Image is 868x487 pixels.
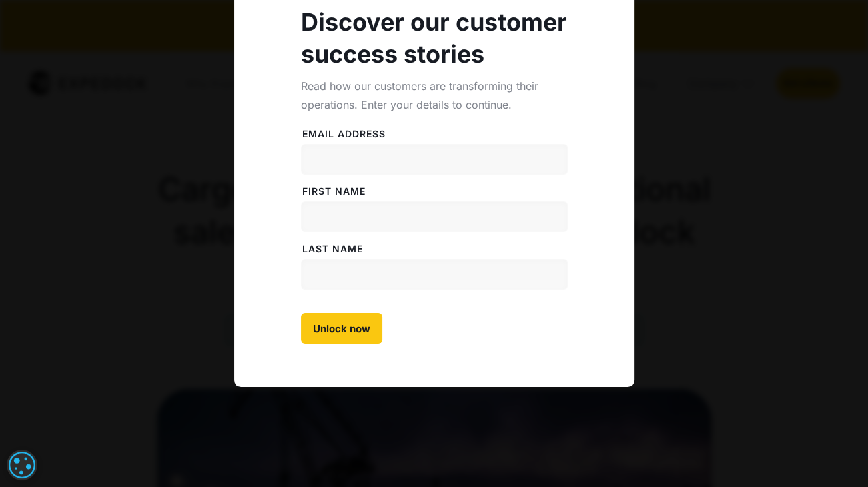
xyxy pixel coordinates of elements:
strong: Discover our customer success stories [301,7,567,69]
input: Unlock now [301,313,382,344]
label: FiRST NAME [301,185,568,198]
label: Email address [301,127,568,141]
iframe: Chat Widget [801,423,868,487]
label: LAST NAME [301,242,568,256]
form: Case Studies Form [301,114,568,344]
div: Read how our customers are transforming their operations. Enter your details to continue. [301,77,568,114]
